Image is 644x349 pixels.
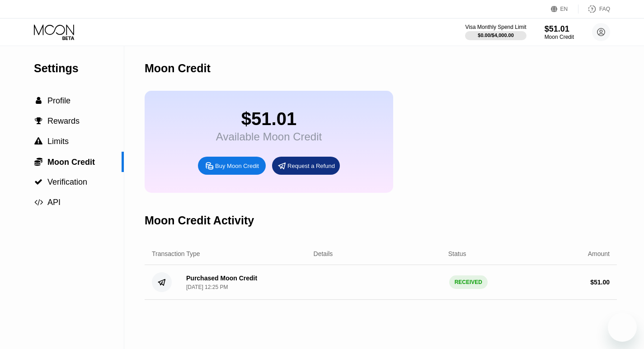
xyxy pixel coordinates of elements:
div:  [34,178,43,186]
span:  [34,178,42,186]
div: Details [314,250,333,257]
div: $0.00 / $4,000.00 [478,33,514,38]
div: EN [560,6,568,12]
span: Moon Credit [47,158,95,167]
div: Visa Monthly Spend Limit$0.00/$4,000.00 [465,24,526,40]
div: Amount [588,250,610,257]
div: Moon Credit [145,62,211,75]
div: Visa Monthly Spend Limit [465,24,526,30]
div: Request a Refund [287,162,335,170]
div:  [34,157,43,166]
div: $51.01Moon Credit [545,24,574,40]
div: Buy Moon Credit [198,157,266,175]
div:  [34,137,43,145]
div: RECEIVED [449,275,488,289]
div: Request a Refund [272,157,340,175]
div: Settings [34,62,124,75]
div: Buy Moon Credit [215,162,259,170]
span:  [36,97,42,105]
span:  [34,157,42,166]
div: Moon Credit [545,34,574,40]
span:  [34,198,43,206]
iframe: Button to launch messaging window [608,313,637,342]
span: Verification [47,177,87,186]
div: $ 51.00 [590,279,610,286]
div: FAQ [578,5,610,14]
div: Status [448,250,466,257]
div: FAQ [599,6,610,12]
div:  [34,117,43,125]
div: Moon Credit Activity [145,214,254,227]
div: $51.01 [545,24,574,34]
div: Transaction Type [152,250,200,257]
div: [DATE] 12:25 PM [186,284,228,290]
div: $51.01 [216,109,322,129]
div:  [34,198,43,206]
span:  [34,137,42,145]
span: Limits [47,137,69,146]
div: EN [551,5,578,14]
span:  [35,117,42,125]
div: Available Moon Credit [216,130,322,143]
span: Profile [47,96,71,105]
span: Rewards [47,116,80,126]
div:  [34,97,43,105]
span: API [47,198,61,207]
div: Purchased Moon Credit [186,275,257,282]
